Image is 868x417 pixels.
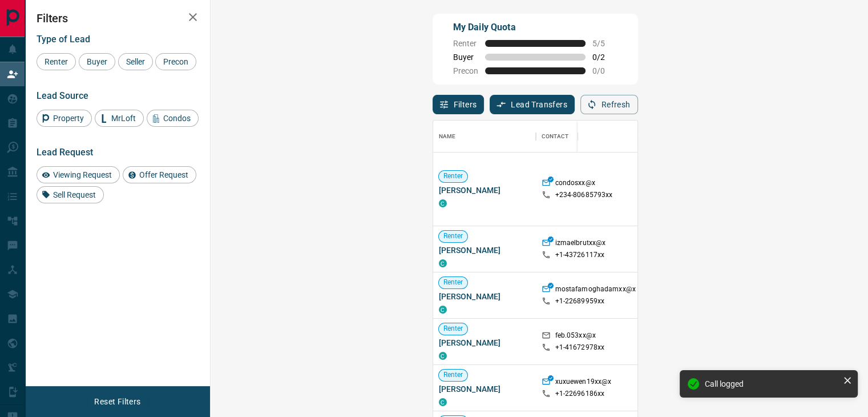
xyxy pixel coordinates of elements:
[37,34,90,45] span: Type of Lead
[592,53,617,62] span: 0 / 2
[155,53,196,70] div: Precon
[37,147,93,158] span: Lead Request
[37,53,76,70] div: Renter
[439,121,456,153] div: Name
[705,379,838,388] div: Call logged
[592,66,617,75] span: 0 / 0
[555,389,605,399] p: +1- 22696186xx
[453,66,478,75] span: Precon
[83,57,111,66] span: Buyer
[147,110,199,127] div: Condos
[439,306,447,314] div: condos.ca
[107,114,140,123] span: MrLoft
[555,238,606,250] p: izmaelbrutxx@x
[453,53,478,62] span: Buyer
[439,199,447,207] div: condos.ca
[555,331,596,343] p: feb.053xx@x
[87,392,148,411] button: Reset Filters
[123,166,196,183] div: Offer Request
[490,95,575,114] button: Lead Transfers
[79,53,115,70] div: Buyer
[49,170,116,179] span: Viewing Request
[439,383,530,395] span: [PERSON_NAME]
[555,284,636,296] p: mostafamoghadamxx@x
[118,53,153,70] div: Seller
[159,57,192,66] span: Precon
[439,171,468,181] span: Renter
[135,170,192,179] span: Offer Request
[439,231,468,241] span: Renter
[439,291,530,302] span: [PERSON_NAME]
[555,296,605,306] p: +1- 22689959xx
[95,110,144,127] div: MrLoft
[37,186,104,203] div: Sell Request
[555,343,605,352] p: +1- 41672978xx
[580,95,638,114] button: Refresh
[439,352,447,360] div: condos.ca
[555,178,595,190] p: condosxx@x
[37,11,199,25] h2: Filters
[439,185,530,196] span: [PERSON_NAME]
[159,114,195,123] span: Condos
[439,244,530,256] span: [PERSON_NAME]
[439,259,447,267] div: condos.ca
[542,121,569,153] div: Contact
[439,370,468,380] span: Renter
[439,278,468,287] span: Renter
[433,95,485,114] button: Filters
[37,90,88,101] span: Lead Source
[49,190,100,199] span: Sell Request
[41,57,72,66] span: Renter
[49,114,88,123] span: Property
[439,337,530,348] span: [PERSON_NAME]
[555,377,612,389] p: xuxuewen19xx@x
[555,250,605,260] p: +1- 43726117xx
[439,398,447,406] div: condos.ca
[453,39,478,48] span: Renter
[453,21,617,34] p: My Daily Quota
[439,324,468,334] span: Renter
[37,110,92,127] div: Property
[555,190,613,200] p: +234- 80685793xx
[122,57,149,66] span: Seller
[433,121,536,153] div: Name
[37,166,120,183] div: Viewing Request
[592,39,617,48] span: 5 / 5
